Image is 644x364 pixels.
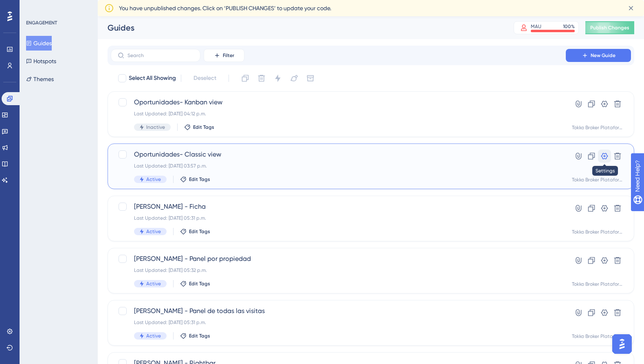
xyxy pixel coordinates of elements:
[134,215,543,221] div: Last Updated: [DATE] 05:31 p.m.
[146,228,161,235] span: Active
[146,333,161,339] span: Active
[26,20,57,26] div: ENGAGEMENT
[134,267,543,274] div: Last Updated: [DATE] 05:32 p.m.
[186,71,224,86] button: Deselect
[193,73,216,83] span: Deselect
[189,228,210,235] span: Edit Tags
[19,2,51,12] span: Need Help?
[180,228,210,235] button: Edit Tags
[572,229,624,235] div: Tokko Broker Plataforma
[146,280,161,287] span: Active
[189,333,210,339] span: Edit Tags
[572,333,624,340] div: Tokko Broker Plataforma
[572,281,624,287] div: Tokko Broker Plataforma
[119,3,331,13] span: You have unpublished changes. Click on ‘PUBLISH CHANGES’ to update your code.
[146,176,161,183] span: Active
[134,110,543,117] div: Last Updated: [DATE] 04:12 p.m.
[134,319,543,326] div: Last Updated: [DATE] 05:31 p.m.
[591,52,615,59] span: New Guide
[146,124,165,130] span: Inactive
[572,124,624,131] div: Tokko Broker Plataforma
[180,176,210,183] button: Edit Tags
[180,280,210,287] button: Edit Tags
[127,53,193,58] input: Search
[204,49,244,62] button: Filter
[566,49,631,62] button: New Guide
[189,176,210,183] span: Edit Tags
[26,72,54,86] button: Themes
[590,24,629,31] span: Publish Changes
[223,52,234,59] span: Filter
[134,150,543,159] span: Oportunidades- Classic view
[134,163,543,169] div: Last Updated: [DATE] 03:57 p.m.
[531,23,541,30] div: MAU
[134,202,543,212] span: [PERSON_NAME] - Ficha
[184,124,214,130] button: Edit Tags
[108,22,493,33] div: Guides
[585,21,634,34] button: Publish Changes
[563,23,575,30] div: 100 %
[134,306,543,316] span: [PERSON_NAME] - Panel de todas las visitas
[129,73,176,83] span: Select All Showing
[134,254,543,264] span: [PERSON_NAME] - Panel por propiedad
[26,54,56,68] button: Hotspots
[610,332,634,356] iframe: UserGuiding AI Assistant Launcher
[189,280,210,287] span: Edit Tags
[180,333,210,339] button: Edit Tags
[193,124,214,130] span: Edit Tags
[134,97,543,107] span: Oportunidades- Kanban view
[572,176,624,183] div: Tokko Broker Plataforma
[26,36,52,51] button: Guides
